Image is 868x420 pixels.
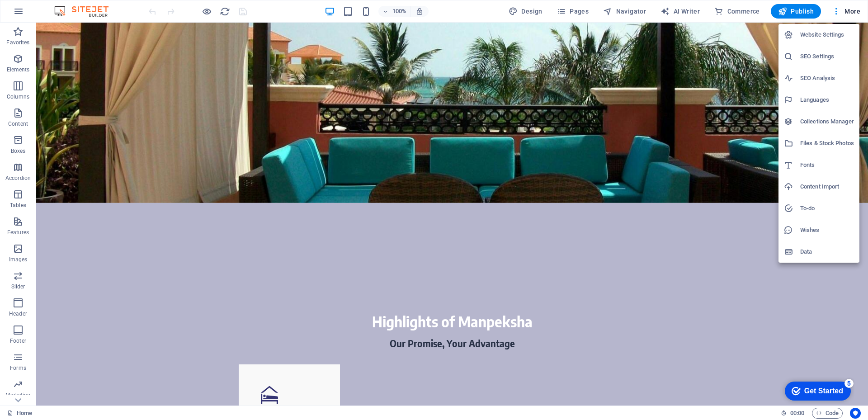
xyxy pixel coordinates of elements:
h6: Languages [800,94,854,105]
h6: Website Settings [800,29,854,40]
h6: To-do [800,203,854,214]
h6: SEO Settings [800,51,854,62]
h6: Data [800,246,854,257]
h6: Wishes [800,225,854,236]
h6: Content Import [800,181,854,192]
h6: Files & Stock Photos [800,138,854,149]
div: Get Started [27,10,66,18]
div: 5 [67,2,76,11]
h6: SEO Analysis [800,73,854,84]
h6: Fonts [800,160,854,170]
h6: Collections Manager [800,116,854,127]
div: Get Started 5 items remaining, 0% complete [7,5,73,24]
